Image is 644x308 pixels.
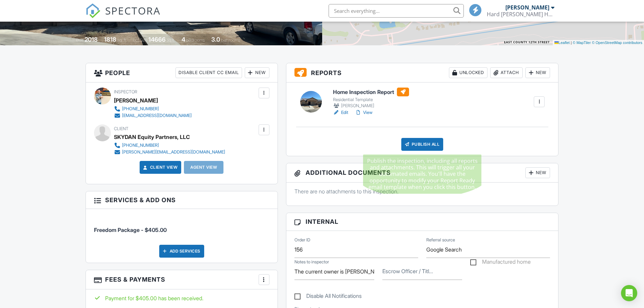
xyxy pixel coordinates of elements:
[133,38,147,43] span: Lot Size
[286,63,558,82] h3: Reports
[333,109,348,116] a: Edit
[525,67,550,78] div: New
[86,63,278,82] h3: People
[554,41,570,45] a: Leaflet
[525,167,550,178] div: New
[148,36,166,43] div: 14666
[382,263,462,280] input: Escrow Officer / Title Company
[114,142,225,149] a: [PHONE_NUMBER]
[114,132,190,142] div: SKYDAN Equity Partners, LLC
[487,11,554,18] div: Hard Knox Home Inspections
[294,263,374,280] input: Notes to inspector
[329,4,464,18] input: Search everything...
[286,213,558,231] h3: Internal
[333,88,409,109] a: Home Inspection Report Residential Template [PERSON_NAME]
[294,293,362,301] label: Disable All Notifications
[114,95,158,105] div: [PERSON_NAME]
[333,97,409,102] div: Residential Template
[86,191,278,209] h3: Services & Add ons
[333,88,409,96] h6: Home Inspection Report
[426,237,455,243] label: Referral source
[355,109,373,116] a: View
[86,270,278,289] h3: Fees & Payments
[104,36,116,43] div: 1818
[122,106,159,112] div: [PHONE_NUMBER]
[449,67,487,78] div: Unlocked
[105,3,161,18] span: SPECTORA
[86,9,161,23] a: SPECTORA
[470,259,531,267] label: Manufactured home
[505,4,549,11] div: [PERSON_NAME]
[167,38,175,43] span: sq.ft.
[294,259,329,265] label: Notes to inspector
[114,89,137,94] span: Inspector
[182,36,185,43] div: 4
[186,38,205,43] span: bedrooms
[245,67,269,78] div: New
[294,188,550,195] p: There are no attachments to this inspection.
[94,294,269,302] div: Payment for $405.00 has been received.
[221,38,240,43] span: bathrooms
[86,3,100,18] img: The Best Home Inspection Software - Spectora
[76,38,84,43] span: Built
[114,149,225,156] a: [PERSON_NAME][EMAIL_ADDRESS][DOMAIN_NAME]
[592,41,642,45] a: © OpenStreetMap contributors
[122,113,192,118] div: [EMAIL_ADDRESS][DOMAIN_NAME]
[85,36,98,43] div: 2018
[114,112,192,119] a: [EMAIL_ADDRESS][DOMAIN_NAME]
[294,237,310,243] label: Order ID
[382,267,433,275] label: Escrow Officer / Title Company
[286,163,558,183] h3: Additional Documents
[122,149,225,155] div: [PERSON_NAME][EMAIL_ADDRESS][DOMAIN_NAME]
[211,36,220,43] div: 3.0
[573,41,591,45] a: © MapTiler
[490,67,523,78] div: Attach
[117,38,127,43] span: sq. ft.
[122,143,159,148] div: [PHONE_NUMBER]
[571,41,572,45] span: |
[142,164,178,171] a: Client View
[94,214,269,239] li: Service: Freedom Package
[175,67,242,78] div: Disable Client CC Email
[94,227,167,233] span: Freedom Package - $405.00
[159,245,204,258] div: Add Services
[333,102,409,109] div: [PERSON_NAME]
[401,138,444,151] div: Publish All
[621,285,637,301] div: Open Intercom Messenger
[114,105,192,112] a: [PHONE_NUMBER]
[114,126,128,131] span: Client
